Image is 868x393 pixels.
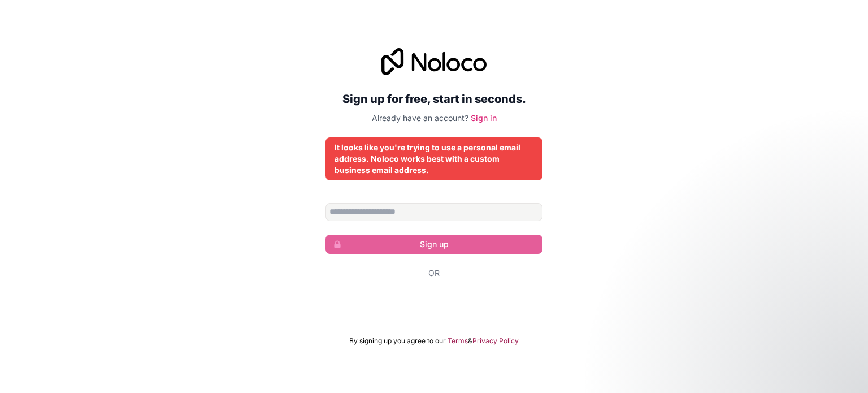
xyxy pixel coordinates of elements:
[325,203,542,221] input: Email address
[642,308,868,387] iframe: Intercom notifications message
[472,336,519,346] a: Privacy Policy
[372,113,468,123] span: Already have an account?
[471,113,497,123] a: Sign in
[349,336,446,346] span: By signing up you agree to our
[448,336,468,346] a: Terms
[325,235,542,254] button: Sign up
[320,291,548,316] iframe: Tlačítko Přihlášení přes Google
[325,89,542,109] h2: Sign up for free, start in seconds.
[428,267,440,279] span: Or
[468,336,472,346] span: &
[335,142,533,176] div: It looks like you're trying to use a personal email address. Noloco works best with a custom busi...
